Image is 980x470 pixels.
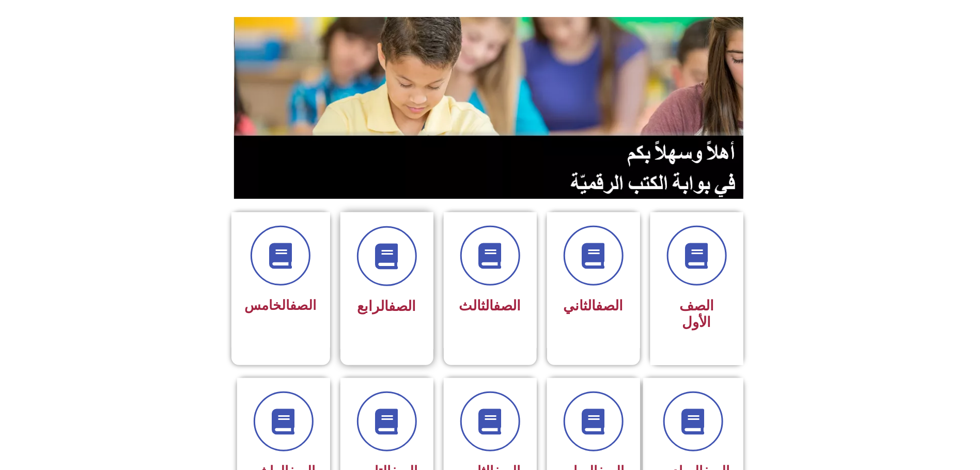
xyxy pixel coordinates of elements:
[679,297,714,331] span: الصف الأول
[564,297,624,314] span: الثاني
[245,297,317,313] span: الخامس
[290,297,317,313] a: الصف
[357,298,416,315] span: الرابع
[596,297,624,314] a: الصف
[389,298,416,315] a: الصف
[494,297,521,314] a: الصف
[459,297,521,314] span: الثالث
